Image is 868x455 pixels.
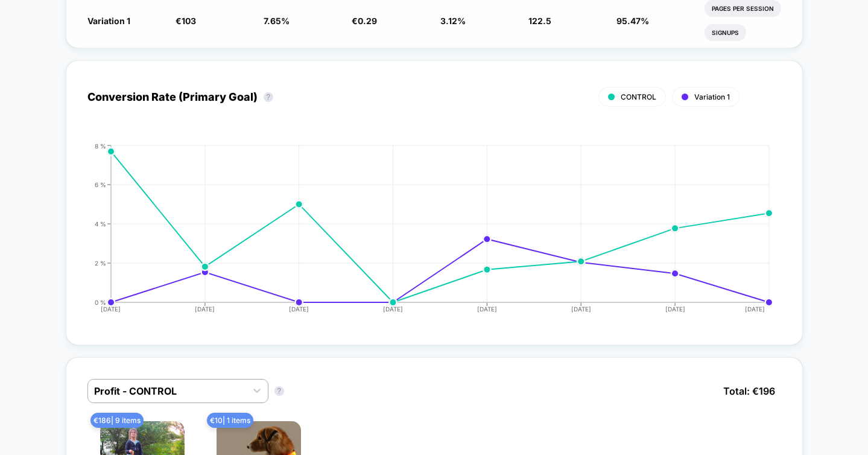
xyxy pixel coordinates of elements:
tspan: [DATE] [571,305,591,313]
tspan: 0 % [95,298,106,305]
span: 7.65 % [264,16,290,26]
tspan: [DATE] [665,305,685,313]
tspan: [DATE] [289,305,309,313]
span: 122.5 [528,16,551,26]
span: Total: € 196 [717,379,781,403]
button: ? [264,92,273,102]
span: € [352,16,377,26]
button: ? [274,386,284,396]
span: 95.47 % [616,16,649,26]
tspan: [DATE] [746,305,765,313]
span: € [176,16,196,26]
tspan: 4 % [95,220,106,227]
li: Signups [705,24,746,41]
span: Variation 1 [87,16,130,26]
span: 3.12 % [440,16,466,26]
tspan: [DATE] [101,305,121,313]
div: CONVERSION_RATE [75,142,769,323]
span: € 10 | 1 items [207,413,253,428]
tspan: 6 % [95,180,106,188]
span: 103 [182,16,196,26]
tspan: [DATE] [195,305,215,313]
tspan: [DATE] [477,305,497,313]
span: € 186 | 9 items [90,413,144,428]
tspan: 2 % [95,259,106,266]
span: 0.29 [358,16,377,26]
span: Variation 1 [694,92,730,101]
tspan: 8 % [95,142,106,149]
span: CONTROL [621,92,656,101]
tspan: [DATE] [383,305,403,313]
